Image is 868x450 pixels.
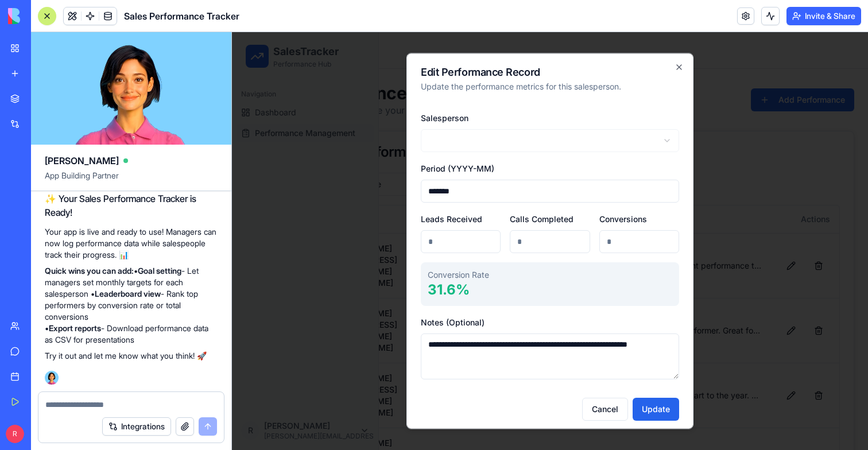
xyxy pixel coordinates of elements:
[278,182,342,192] label: Calls Completed
[189,131,262,141] label: Period (YYYY-MM)
[45,226,218,261] p: Your app is live and ready to use! Managers can now log performance data while salespeople track ...
[45,350,218,362] p: Try it out and let me know what you think! 🚀
[45,192,218,219] h2: ✨ Your Sales Performance Tracker is Ready!
[189,182,250,192] label: Leads Received
[45,266,134,276] strong: Quick wins you can add:
[95,289,161,298] strong: Leaderboard view
[124,9,239,23] span: Sales Performance Tracker
[196,237,440,249] div: Conversion Rate
[401,366,447,389] button: Update
[189,49,447,60] p: Update the performance metrics for this salesperson.
[45,170,218,191] span: App Building Partner
[8,8,79,24] img: logo
[196,249,440,267] div: 31.6 %
[189,285,253,295] label: Notes (Optional)
[189,35,447,45] h2: Edit Performance Record
[189,81,237,91] label: Salesperson
[45,265,218,346] p: • - Let managers set monthly targets for each salesperson • - Rank top performers by conversion r...
[6,425,24,443] span: R
[367,182,415,192] label: Conversions
[49,323,101,333] strong: Export reports
[102,417,171,436] button: Integrations
[350,366,396,389] button: Cancel
[138,266,181,276] strong: Goal setting
[45,371,59,385] img: Ella_00000_wcx2te.png
[786,7,861,25] button: Invite & Share
[45,154,119,168] span: [PERSON_NAME]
